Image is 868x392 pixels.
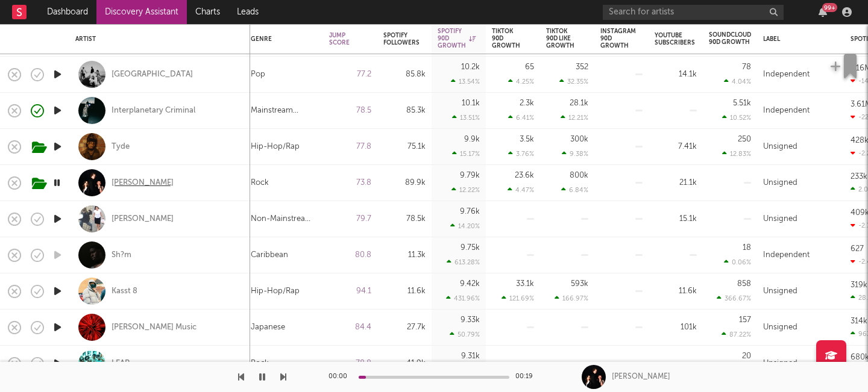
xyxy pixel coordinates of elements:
div: Tiktok 90D Like Growth [546,28,574,49]
div: 300k [570,135,588,143]
div: 87.22 % [722,331,751,338]
div: 89.9k [383,176,426,190]
div: [PERSON_NAME] [112,178,174,188]
div: [GEOGRAPHIC_DATA] [112,69,193,80]
div: 319k [851,281,867,289]
div: 12.83 % [722,150,751,158]
div: Soundcloud 90D Growth [709,31,751,46]
div: 00:19 [515,370,539,384]
div: 6.41 % [508,114,534,122]
div: 9.9k [464,135,480,143]
div: 3.5k [520,135,534,143]
div: 73.8 [329,176,371,190]
div: 23.6k [515,172,534,179]
div: YouTube Subscribers [655,32,695,46]
div: 121.69 % [502,294,534,302]
div: 85.3k [383,104,426,118]
div: 4.04 % [724,78,751,86]
div: 27.7k [383,320,426,335]
div: 32.35 % [559,78,588,86]
div: 15.17 % [452,150,480,158]
div: 11.6k [383,284,426,299]
div: 78.5k [383,212,426,226]
div: 800k [570,172,588,179]
div: 2.3k [520,99,534,107]
div: 858 [737,280,751,288]
div: 41.9k [383,356,426,371]
div: 99 + [822,3,837,12]
div: 13.51 % [452,114,480,122]
div: 9.33k [461,316,480,324]
div: 9.79k [460,172,480,179]
div: 9.75k [461,244,480,252]
a: Interplanetary Criminal [112,105,195,116]
div: 10.52 % [722,114,751,122]
div: 233k [851,173,867,181]
div: Sh?m [112,250,131,261]
div: [PERSON_NAME] [112,214,174,225]
button: 99+ [819,7,827,17]
div: Non-Mainstream Electronic [251,212,317,226]
div: Caribbean [251,248,288,263]
div: 12.22 % [451,186,480,194]
div: Genre [251,36,311,43]
div: 627 [851,245,864,253]
div: 9.31k [461,352,480,360]
div: Unsigned [763,284,797,299]
div: 75.1k [383,140,426,154]
div: Unsigned [763,320,797,335]
div: Unsigned [763,176,797,190]
div: Japanese [251,320,285,335]
div: 13.54 % [451,78,480,86]
div: 4.47 % [508,186,534,194]
div: 5.51k [733,99,751,107]
div: Independent [763,67,810,82]
div: 14.1k [655,67,697,82]
a: [PERSON_NAME] Music [112,322,197,333]
div: Spotify Followers [383,32,420,46]
div: 166.97 % [555,294,588,302]
div: Hip-Hop/Rap [251,140,300,154]
div: 314k [851,317,867,325]
div: Jump Score [329,32,353,46]
div: 21.1k [655,176,697,190]
div: Independent [763,104,810,118]
div: 157 [739,316,751,324]
div: 84.4 [329,320,371,335]
div: 0.06 % [724,258,751,266]
div: Unsigned [763,212,797,226]
div: 6.84 % [561,186,588,194]
div: 77.2 [329,67,371,82]
div: 366.67 % [717,294,751,302]
div: 3.76 % [508,150,534,158]
div: 593k [571,280,588,288]
a: Kasst 8 [112,286,137,297]
div: [PERSON_NAME] [612,372,670,382]
div: 20 [742,352,751,360]
div: 10.1k [462,99,480,107]
div: 352 [576,63,588,71]
div: 78.8 [329,356,371,371]
div: 50.79 % [450,331,480,338]
div: 00:00 [329,370,353,384]
div: Pop [251,67,265,82]
div: 250 [738,135,751,143]
div: 18 [743,244,751,252]
div: 85.8k [383,67,426,82]
div: 14.20 % [450,222,480,230]
div: 78.5 [329,104,371,118]
div: 4.25 % [508,78,534,86]
div: Unsigned [763,356,797,371]
div: 11.6k [655,284,697,299]
div: 101k [655,320,697,335]
a: Tyde [112,142,130,152]
div: 79.7 [329,212,371,226]
div: Label [763,36,832,43]
div: Unsigned [763,140,797,154]
div: 28.1k [570,99,588,107]
div: 94.1 [329,284,371,299]
a: LEAP [112,358,130,369]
